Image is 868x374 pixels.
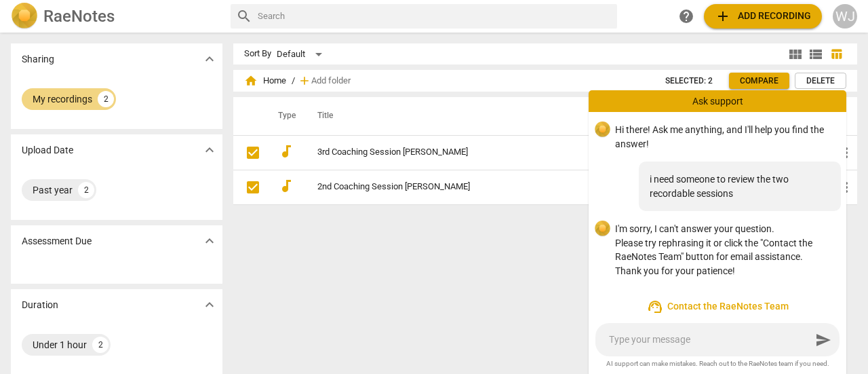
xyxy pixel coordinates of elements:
span: more_vert [838,145,854,161]
span: Delete [806,75,835,87]
span: expand_more [201,233,218,249]
a: Compare [729,73,789,89]
img: 07265d9b138777cce26606498f17c26b.svg [595,221,610,237]
div: Default [277,43,327,65]
div: i need someone to review the two recordable sessions [639,162,841,211]
p: Hi there! Ask me anything, and I'll help you find the answer! [615,123,835,151]
span: Contact the RaeNotes Team [599,299,835,315]
span: more_vert [838,179,854,195]
button: Delete [795,73,846,89]
button: Upload [704,4,822,29]
th: Title [301,97,608,135]
span: search [236,8,252,24]
span: help [678,8,694,24]
span: expand_more [201,297,218,313]
div: Past year [33,183,73,197]
button: Show more [199,231,220,251]
span: support_agent [647,299,663,315]
button: Tile view [785,44,806,64]
a: LogoRaeNotes [11,3,220,30]
span: table_chart [830,48,843,60]
p: Upload Date [22,143,73,157]
input: Search [258,5,612,27]
a: 3rd Coaching Session [PERSON_NAME] [317,147,570,157]
span: view_list [808,46,824,62]
span: audiotrack [278,143,294,160]
a: Help [674,4,698,29]
span: expand_more [201,142,218,158]
button: Selected: 2 [654,73,724,89]
div: 2 [98,91,114,107]
span: home [244,74,258,88]
span: / [292,76,295,86]
span: audiotrack [278,178,294,194]
span: expand_more [201,51,218,67]
span: Compare [740,75,778,87]
span: Selected: 2 [665,75,713,87]
a: 2nd Coaching Session [PERSON_NAME] [317,182,570,192]
p: Duration [22,298,58,312]
button: WJ [833,4,857,29]
button: Send [811,328,835,352]
img: 07265d9b138777cce26606498f17c26b.svg [595,121,610,138]
div: Ask support [589,90,846,112]
h2: RaeNotes [43,7,115,26]
div: 2 [78,182,94,198]
span: view_module [787,46,804,62]
span: AI support can make mistakes. Reach out to the RaeNotes team if you need. [599,359,835,369]
button: List view [806,44,826,64]
button: Contact the RaeNotes Team [589,293,846,320]
button: Show more [199,140,220,160]
span: Add folder [311,76,351,86]
span: send [815,332,831,348]
span: add [298,74,311,88]
img: Logo [11,3,38,30]
p: Assessment Due [22,234,92,248]
span: add [715,8,731,24]
th: Type [267,97,301,135]
button: Table view [826,44,846,64]
button: Show more [199,49,220,69]
div: 2 [92,337,108,353]
div: My recordings [33,92,92,106]
span: Add recording [715,8,811,24]
button: Show more [199,295,220,315]
span: Home [244,74,286,88]
p: I'm sorry, I can't answer your question. Please try rephrasing it or click the "Contact the RaeNo... [615,222,835,278]
div: Under 1 hour [33,338,87,352]
p: Sharing [22,52,54,67]
div: Sort By [244,49,271,59]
